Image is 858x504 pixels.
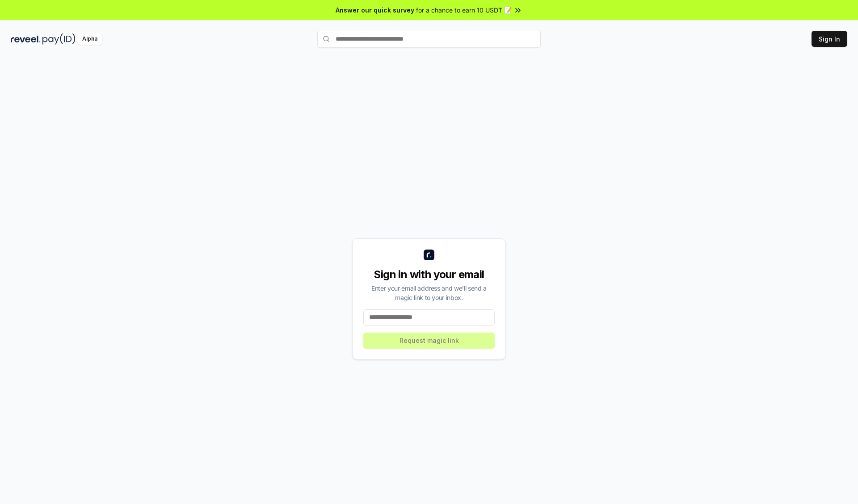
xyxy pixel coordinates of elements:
span: Answer our quick survey [336,5,414,15]
button: Sign In [812,31,847,47]
img: logo_small [424,250,434,260]
img: reveel_dark [11,33,41,45]
div: Sign in with your email [363,267,495,282]
img: pay_id [42,33,76,45]
div: Enter your email address and we’ll send a magic link to your inbox. [363,283,495,302]
div: Alpha [77,33,102,45]
span: for a chance to earn 10 USDT 📝 [416,5,512,15]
